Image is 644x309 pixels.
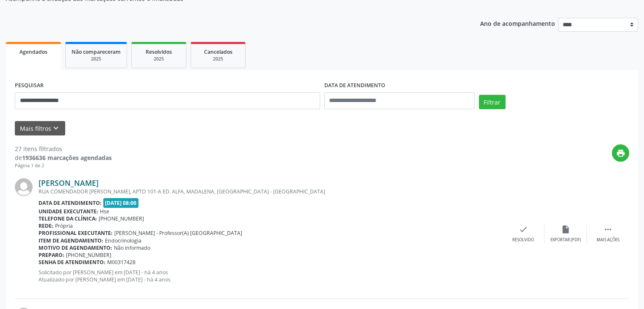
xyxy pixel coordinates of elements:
[19,48,47,55] span: Agendados
[103,198,139,208] span: [DATE] 08:00
[100,208,109,215] span: Hse
[561,225,570,234] i: insert_drive_file
[22,154,112,162] strong: 1936636 marcações agendadas
[39,199,102,207] b: Data de atendimento:
[146,48,172,55] span: Resolvidos
[15,144,112,153] div: 27 itens filtrados
[519,225,528,234] i: check
[15,162,112,169] div: Página 1 de 2
[324,79,385,92] label: DATA DE ATENDIMENTO
[204,48,232,55] span: Cancelados
[51,124,61,133] i: keyboard_arrow_down
[39,269,502,283] p: Solicitado por [PERSON_NAME] em [DATE] - há 4 anos Atualizado por [PERSON_NAME] em [DATE] - há 4 ...
[15,79,44,92] label: PESQUISAR
[39,259,105,266] b: Senha de atendimento:
[72,56,121,62] div: 2025
[39,251,64,259] b: Preparo:
[39,188,502,195] div: RUA COMENDADOR [PERSON_NAME], APTO 101-A ED. ALFA, MADALENA, [GEOGRAPHIC_DATA] - [GEOGRAPHIC_DATA]
[512,237,534,243] div: Resolvido
[550,237,581,243] div: Exportar (PDF)
[197,56,239,62] div: 2025
[39,222,53,229] b: Rede:
[55,222,73,229] span: Própria
[15,178,33,196] img: img
[597,237,619,243] div: Mais ações
[616,149,625,158] i: print
[107,259,135,266] span: M00317428
[480,18,555,28] p: Ano de acompanhamento
[39,178,99,188] a: [PERSON_NAME]
[99,215,144,222] span: [PHONE_NUMBER]
[72,48,121,55] span: Não compareceram
[39,208,98,215] b: Unidade executante:
[39,215,97,222] b: Telefone da clínica:
[66,251,111,259] span: [PHONE_NUMBER]
[39,229,113,237] b: Profissional executante:
[479,95,506,109] button: Filtrar
[15,153,112,162] div: de
[105,237,141,244] span: Endocrinologia
[603,225,613,234] i: 
[138,56,180,62] div: 2025
[114,229,242,237] span: [PERSON_NAME] - Professor(A) [GEOGRAPHIC_DATA]
[114,244,150,251] span: Não informado
[612,144,629,162] button: print
[15,121,65,136] button: Mais filtroskeyboard_arrow_down
[39,244,112,251] b: Motivo de agendamento:
[39,237,103,244] b: Item de agendamento:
